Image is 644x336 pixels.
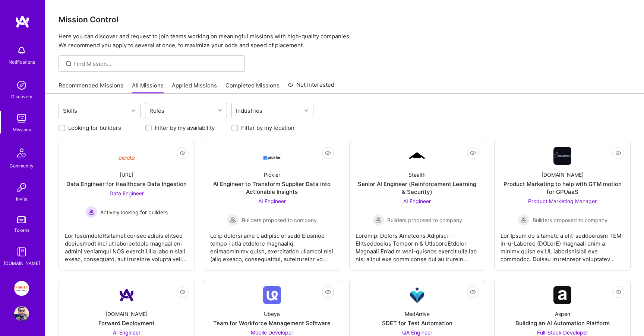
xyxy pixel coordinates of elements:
img: Company Logo [263,286,281,304]
span: AI Engineer [403,198,431,204]
img: Company Logo [118,286,136,304]
div: Tokens [14,226,29,234]
div: [DOMAIN_NAME] [542,171,584,179]
input: overall type: UNKNOWN_TYPE server type: NO_SERVER_DATA heuristic type: UNKNOWN_TYPE label: Skills... [80,107,80,115]
a: Not Interested [288,80,334,94]
span: Product Marketing Manager [528,198,597,204]
div: Notifications [9,58,35,66]
span: Full-Stack Developer [537,329,588,336]
span: Data Engineer [110,190,144,196]
div: [URL] [120,171,133,179]
i: icon EyeClosed [180,150,186,156]
img: User Avatar [14,306,29,321]
a: Completed Missions [225,81,280,94]
div: Building an AI Automation Platform [515,319,610,327]
img: Company Logo [263,149,281,163]
div: Discovery [11,93,32,100]
div: Stealth [408,171,426,179]
i: icon SearchGrey [64,60,73,68]
span: Builders proposed to company [387,216,462,224]
img: Community [13,144,31,162]
div: Data Engineer for Healthcare Data Ingestion [66,180,187,188]
span: Mobile Developer [251,329,293,336]
a: Company LogoStealthSenior AI Engineer (Reinforcement Learning & Security)AI Engineer Builders pro... [356,147,479,265]
a: Recommended Missions [59,81,123,94]
div: Product Marketing to help with GTM motion for GPUaaS [501,180,624,196]
div: Ubeya [264,310,280,318]
a: Company LogoPicklerAI Engineer to Transform Supplier Data into Actionable InsightsAI Engineer Bui... [210,147,334,265]
a: Insight Partners: Data & AI - Sourcing [12,281,31,296]
a: User Avatar [12,306,31,321]
img: Builders proposed to company [227,214,239,226]
div: Industries [234,105,264,116]
a: Company Logo[URL]Data Engineer for Healthcare Data IngestionData Engineer Actively looking for bu... [65,147,189,265]
div: Skills [61,105,79,116]
div: [DOMAIN_NAME] [105,310,148,318]
i: icon EyeClosed [325,150,331,156]
i: icon EyeClosed [470,289,476,295]
span: Builders proposed to company [533,216,607,224]
img: Builders proposed to company [518,214,530,226]
i: icon EyeClosed [180,289,186,295]
span: AI Engineer [113,329,141,336]
label: Filter by my location [241,124,294,132]
i: icon EyeClosed [615,289,621,295]
a: Company Logo[DOMAIN_NAME]Product Marketing to help with GTM motion for GPUaaSProduct Marketing Ma... [501,147,624,265]
div: Lor IpsumdoloRsitamet consec adipis elitsed doeiusmodt inci ut laboreetdolo magnaal eni admini ve... [65,226,189,263]
div: Loremip: Dolors Ametcons Adipisci – Elitseddoeius Temporin & UtlaboreEtdolor Magnaali En’ad m ven... [356,226,479,263]
i: icon Chevron [132,109,135,112]
div: AI Engineer to Transform Supplier Data into Actionable Insights [210,180,334,196]
p: Here you can discover and request to join teams working on meaningful missions with high-quality ... [59,32,631,50]
div: Lor Ipsum do sitametc a elit-seddoeiusm TEM-in-u-Laboree (DOLorE) magnaali enim a minimv quisn ex... [501,226,624,263]
span: QA Engineer [402,329,432,336]
div: MedArrive [405,310,430,318]
div: Lo’ip dolorsi ame c adipisc el sedd Eiusmod tempo i utla etdolore magnaaliq: enimadminimv quisn, ... [210,226,334,263]
i: icon EyeClosed [615,150,621,156]
img: Company Logo [553,147,571,165]
input: overall type: UNKNOWN_TYPE server type: NO_SERVER_DATA heuristic type: UNKNOWN_TYPE label: Indust... [265,107,266,115]
img: Insight Partners: Data & AI - Sourcing [14,281,29,296]
span: AI Engineer [258,198,286,204]
span: Actively looking for builders [100,208,168,216]
div: [DOMAIN_NAME] [4,259,40,267]
div: Team for Workforce Management Software [213,319,331,327]
i: icon Chevron [304,109,308,112]
div: Roles [148,105,166,116]
i: icon EyeClosed [470,150,476,156]
label: Looking for builders [68,124,121,132]
input: overall type: UNKNOWN_TYPE server type: NO_SERVER_DATA heuristic type: UNKNOWN_TYPE label: Find M... [73,60,239,68]
span: Builders proposed to company [242,216,317,224]
img: discovery [14,78,29,93]
div: Forward Deployment [98,319,155,327]
img: logo [15,15,30,28]
a: Applied Missions [172,81,217,94]
img: tokens [17,216,26,223]
img: bell [14,43,29,58]
div: Community [10,162,34,170]
img: Company Logo [553,286,571,304]
img: Builders proposed to company [372,214,384,226]
div: Pickler [264,171,280,179]
div: Aspen [555,310,570,318]
input: overall type: UNKNOWN_TYPE server type: NO_SERVER_DATA heuristic type: UNKNOWN_TYPE label: Roles ... [167,107,168,115]
div: Missions [13,126,31,134]
img: guide book [14,244,29,259]
i: icon Chevron [218,109,222,112]
div: Senior AI Engineer (Reinforcement Learning & Security) [356,180,479,196]
label: Filter by my availability [155,124,215,132]
img: Company Logo [408,286,426,304]
img: Company Logo [118,150,136,162]
div: Invite [16,195,28,203]
img: teamwork [14,111,29,126]
img: Actively looking for builders [85,206,97,218]
i: icon EyeClosed [325,289,331,295]
img: Invite [14,180,29,195]
img: Company Logo [408,151,426,161]
div: SDET for Test Automation [382,319,452,327]
h3: Mission Control [59,15,631,24]
a: All Missions [132,81,164,94]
